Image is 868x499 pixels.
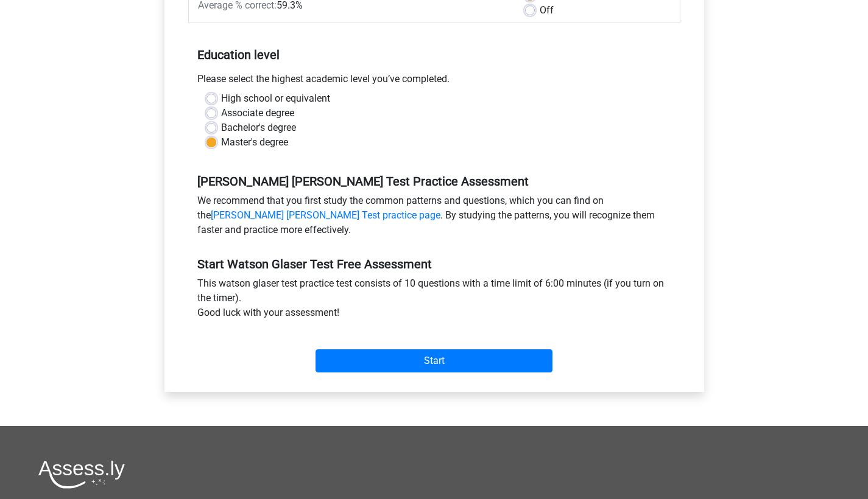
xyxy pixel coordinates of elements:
[221,106,294,120] label: Associate degree
[188,276,680,325] div: This watson glaser test practice test consists of 10 questions with a time limit of 6:00 minutes ...
[221,120,296,135] label: Bachelor's degree
[316,349,552,372] input: Start
[38,460,125,489] img: Assessly logo
[197,174,671,189] h5: [PERSON_NAME] [PERSON_NAME] Test Practice Assessment
[221,91,330,106] label: High school or equivalent
[221,135,288,150] label: Master's degree
[197,43,671,67] h5: Education level
[188,72,680,91] div: Please select the highest academic level you’ve completed.
[540,3,554,18] label: Off
[188,194,680,242] div: We recommend that you first study the common patterns and questions, which you can find on the . ...
[211,209,440,221] a: [PERSON_NAME] [PERSON_NAME] Test practice page
[197,257,671,271] h5: Start Watson Glaser Test Free Assessment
